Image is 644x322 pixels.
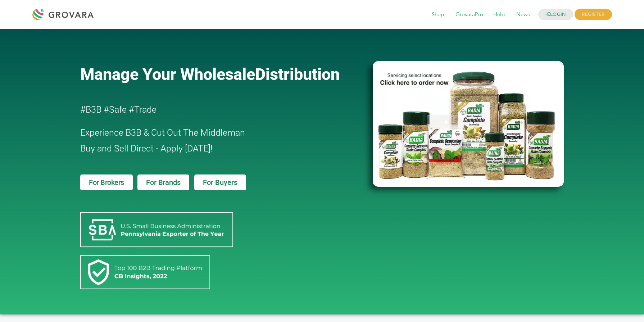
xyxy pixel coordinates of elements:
span: Buy and Sell Direct - Apply [DATE]! [80,143,213,154]
span: GrovaraPro [450,8,488,22]
a: GrovaraPro [450,11,488,19]
a: Help [488,11,510,19]
span: For Buyers [203,179,237,186]
a: Manage Your WholesaleDistribution [80,65,361,84]
span: Help [488,8,510,22]
span: News [511,8,535,22]
h2: #B3B #Safe #Trade [80,102,331,118]
span: For Brands [146,179,180,186]
a: Shop [427,11,449,19]
a: News [511,11,535,19]
a: For Brokers [80,174,133,190]
a: LOGIN [538,9,573,20]
span: For Brokers [89,179,124,186]
span: Manage Your Wholesale [80,65,255,84]
span: Distribution [255,65,340,84]
a: For Brands [137,174,189,190]
span: REGISTER [575,9,612,20]
span: Shop [427,8,449,22]
a: For Buyers [194,174,246,190]
span: Experience B3B & Cut Out The Middleman [80,127,245,138]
